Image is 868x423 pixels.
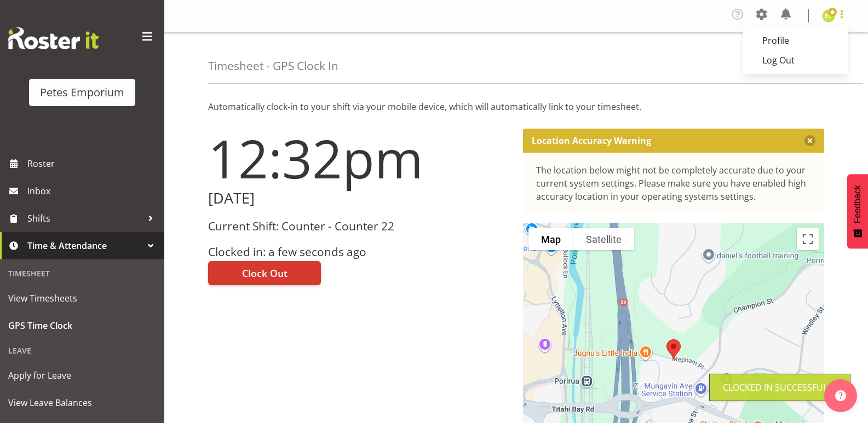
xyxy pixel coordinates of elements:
div: Clocked in Successfully [723,381,837,394]
a: View Leave Balances [3,389,162,416]
span: Inbox [27,183,159,199]
button: Clock Out [208,261,321,285]
a: Profile [743,31,848,50]
span: Apply for Leave [8,367,156,384]
button: Toggle fullscreen view [797,228,819,250]
img: emma-croft7499.jpg [822,9,835,22]
span: Roster [27,155,159,172]
a: View Timesheets [3,285,162,312]
div: The location below might not be completely accurate due to your current system settings. Please m... [536,164,812,203]
span: View Timesheets [8,290,156,306]
h3: Current Shift: Counter - Counter 22 [208,220,510,233]
div: Timesheet [3,262,162,285]
p: Location Accuracy Warning [532,135,651,146]
h3: Clocked in: a few seconds ago [208,246,510,258]
span: GPS Time Clock [8,317,156,334]
div: Leave [3,339,162,362]
button: Close message [804,135,815,146]
button: Show street map [528,228,573,250]
h2: [DATE] [208,190,510,207]
button: Show satellite imagery [573,228,634,250]
img: Rosterit website logo [8,27,99,49]
img: help-xxl-2.png [835,390,846,401]
p: Automatically clock-in to your shift via your mobile device, which will automatically link to you... [208,100,824,113]
button: Feedback - Show survey [847,174,868,248]
span: View Leave Balances [8,395,156,411]
span: Shifts [27,210,142,227]
a: Apply for Leave [3,362,162,389]
h4: Timesheet - GPS Clock In [208,60,338,72]
a: GPS Time Clock [3,312,162,339]
span: Feedback [853,185,863,223]
span: Clock Out [242,266,288,280]
h1: 12:32pm [208,129,510,188]
span: Time & Attendance [27,237,142,254]
div: Petes Emporium [40,84,124,101]
a: Log Out [743,50,848,70]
